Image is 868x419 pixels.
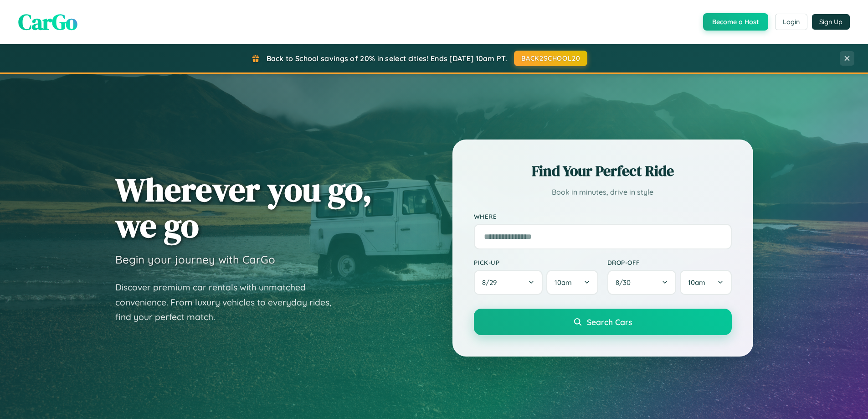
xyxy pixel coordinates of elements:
p: Discover premium car rentals with unmatched convenience. From luxury vehicles to everyday rides, ... [115,280,343,325]
button: Login [775,14,807,30]
button: 10am [680,270,731,295]
label: Where [474,212,732,220]
span: Back to School savings of 20% in select cities! Ends [DATE] 10am PT. [267,54,507,63]
label: Drop-off [607,259,732,266]
span: CarGo [18,7,77,37]
p: Book in minutes, drive in style [474,186,732,199]
span: 8 / 30 [616,278,635,287]
button: Become a Host [703,13,768,31]
button: 10am [546,270,598,295]
span: 8 / 29 [482,278,501,287]
h1: Wherever you go, we go [115,171,372,243]
h3: Begin your journey with CarGo [115,253,275,266]
h2: Find Your Perfect Ride [474,161,732,181]
span: Search Cars [587,317,632,327]
button: 8/29 [474,270,543,295]
label: Pick-up [474,259,598,266]
span: 10am [688,278,705,287]
button: 8/30 [607,270,677,295]
button: Sign Up [812,14,850,30]
span: 10am [555,278,572,287]
button: Search Cars [474,309,732,335]
button: BACK2SCHOOL20 [514,51,587,66]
